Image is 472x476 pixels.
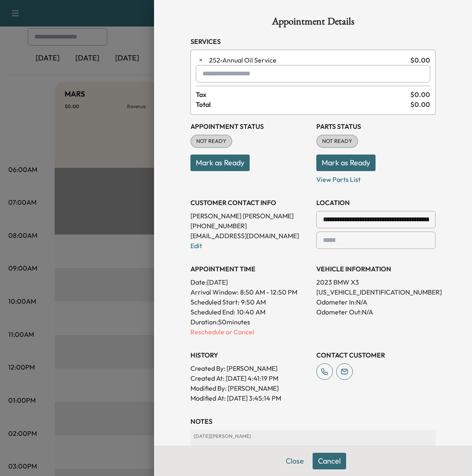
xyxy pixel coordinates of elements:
[313,453,346,469] button: Cancel
[190,121,310,131] h3: Appointment Status
[316,171,436,184] p: View Parts List
[316,155,376,171] button: Mark as Ready
[410,55,430,65] span: $ 0.00
[196,99,410,109] span: Total
[316,264,436,274] h3: VEHICLE INFORMATION
[316,297,436,307] p: Odometer In: N/A
[196,89,410,99] span: Tax
[190,264,310,274] h3: APPOINTMENT TIME
[237,307,265,317] p: 10:40 AM
[190,327,310,337] p: Reschedule or Cancel
[316,121,436,131] h3: Parts Status
[190,221,310,231] p: [PHONE_NUMBER]
[316,350,436,360] h3: CONTACT CUSTOMER
[280,453,309,469] button: Close
[410,89,430,99] span: $ 0.00
[190,307,235,317] p: Scheduled End:
[194,443,432,458] div: 10:00 AM
[209,55,407,65] span: Annual Oil Service
[194,433,432,440] p: [DATE] | [PERSON_NAME]
[190,17,436,30] h1: Appointment Details
[190,317,310,327] p: Duration: 50 minutes
[190,242,202,250] a: Edit
[190,393,310,403] p: Modified At : [DATE] 3:45:14 PM
[190,363,310,373] p: Created By : [PERSON_NAME]
[190,373,310,383] p: Created At : [DATE] 4:41:19 PM
[190,155,250,171] button: Mark as Ready
[316,287,436,297] p: [US_VEHICLE_IDENTIFICATION_NUMBER]
[191,137,231,145] span: NOT READY
[190,416,436,426] h3: NOTES
[190,287,310,297] p: Arrival Window:
[190,198,310,208] h3: CUSTOMER CONTACT INFO
[241,297,266,307] p: 9:50 AM
[316,198,436,208] h3: LOCATION
[410,99,430,109] span: $ 0.00
[316,307,436,317] p: Odometer Out: N/A
[190,383,310,393] p: Modified By : [PERSON_NAME]
[240,287,297,297] span: 8:50 AM - 12:50 PM
[190,36,436,46] h3: Services
[190,350,310,360] h3: History
[190,211,310,221] p: [PERSON_NAME] [PERSON_NAME]
[190,277,310,287] p: Date: [DATE]
[317,137,357,145] span: NOT READY
[190,297,239,307] p: Scheduled Start:
[316,277,436,287] p: 2023 BMW X3
[190,231,310,241] p: [EMAIL_ADDRESS][DOMAIN_NAME]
